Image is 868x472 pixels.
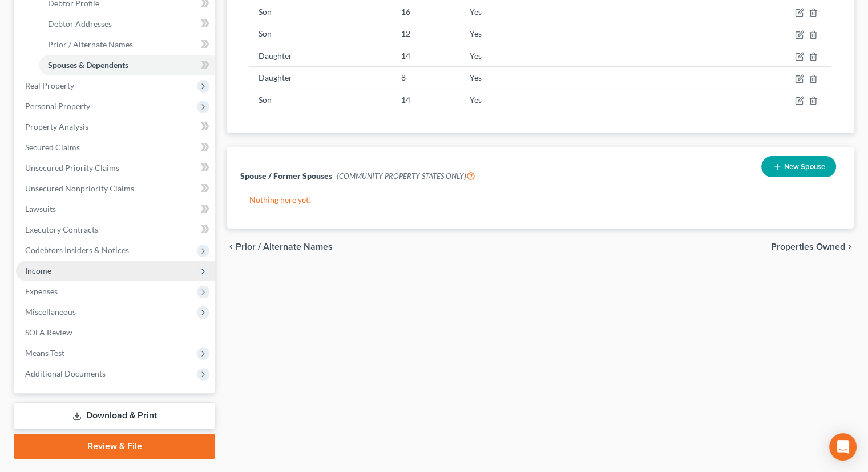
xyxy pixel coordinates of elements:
[25,245,129,255] span: Codebtors Insiders & Notices
[48,39,133,49] span: Prior / Alternate Names
[249,67,392,89] td: Daughter
[16,137,215,158] a: Secured Claims
[25,266,51,275] span: Income
[845,242,854,251] i: chevron_right
[25,163,119,173] span: Unsecured Priority Claims
[461,67,736,89] td: Yes
[39,55,215,75] a: Spouses & Dependents
[829,433,857,461] div: Open Intercom Messenger
[771,242,854,251] button: Properties Owned chevron_right
[392,67,461,89] td: 8
[25,225,98,234] span: Executory Contracts
[461,89,736,110] td: Yes
[25,286,58,296] span: Expenses
[461,45,736,66] td: Yes
[761,156,836,177] button: New Spouse
[25,348,64,358] span: Means Test
[236,242,333,251] span: Prior / Alternate Names
[25,101,90,111] span: Personal Property
[48,60,128,70] span: Spouses & Dependents
[461,1,736,23] td: Yes
[16,178,215,199] a: Unsecured Nonpriority Claims
[227,242,236,251] i: chevron_left
[249,45,392,66] td: Daughter
[337,171,475,181] span: (COMMUNITY PROPERTY STATES ONLY)
[25,81,74,90] span: Real Property
[240,171,332,181] span: Spouse / Former Spouses
[392,89,461,110] td: 14
[39,34,215,55] a: Prior / Alternate Names
[25,369,106,378] span: Additional Documents
[16,117,215,137] a: Property Analysis
[16,199,215,219] a: Lawsuits
[249,23,392,45] td: Son
[392,45,461,66] td: 14
[25,204,56,214] span: Lawsuits
[771,242,845,251] span: Properties Owned
[25,307,76,317] span: Miscellaneous
[249,1,392,23] td: Son
[249,89,392,110] td: Son
[16,219,215,240] a: Executory Contracts
[227,242,333,251] button: chevron_left Prior / Alternate Names
[392,1,461,23] td: 16
[25,122,88,131] span: Property Analysis
[16,158,215,178] a: Unsecured Priority Claims
[392,23,461,45] td: 12
[25,183,134,193] span: Unsecured Nonpriority Claims
[25,327,72,337] span: SOFA Review
[48,19,112,29] span: Debtor Addresses
[39,14,215,34] a: Debtor Addresses
[249,194,831,206] p: Nothing here yet!
[14,402,215,429] a: Download & Print
[16,322,215,343] a: SOFA Review
[461,23,736,45] td: Yes
[25,142,80,152] span: Secured Claims
[14,434,215,459] a: Review & File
